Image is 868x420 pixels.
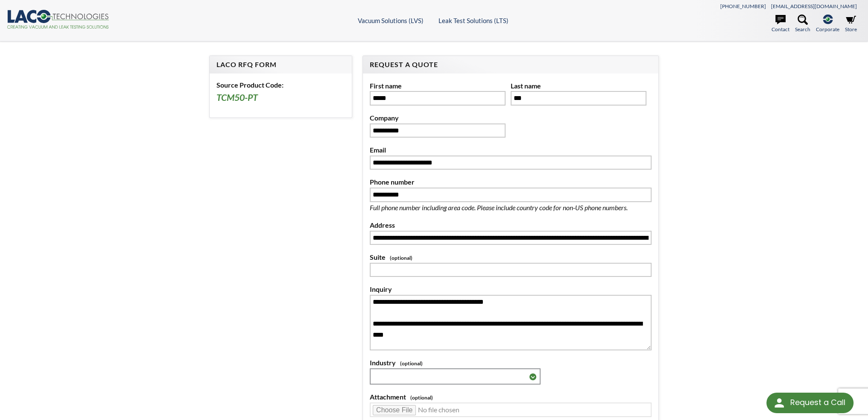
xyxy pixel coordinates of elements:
[370,176,652,188] label: Phone number
[772,15,789,33] a: Contact
[370,60,652,69] h4: Request A Quote
[845,15,857,33] a: Store
[370,284,652,295] label: Inquiry
[790,393,845,412] div: Request a Call
[358,17,424,24] a: Vacuum Solutions (LVS)
[216,81,283,89] b: Source Product Code:
[511,80,646,91] label: Last name
[370,220,652,231] label: Address
[370,357,652,368] label: Industry
[370,144,652,156] label: Email
[370,252,652,263] label: Suite
[772,396,786,410] img: round button
[438,17,509,24] a: Leak Test Solutions (LTS)
[816,25,839,33] span: Corporate
[370,391,652,402] label: Attachment
[370,202,652,213] p: Full phone number including area code. Please include country code for non-US phone numbers.
[216,92,345,104] h3: TCM50-PT
[766,393,853,413] div: Request a Call
[771,3,857,9] a: [EMAIL_ADDRESS][DOMAIN_NAME]
[216,60,345,69] h4: LACO RFQ Form
[370,80,506,91] label: First name
[795,15,810,33] a: Search
[370,112,506,123] label: Company
[720,3,766,9] a: [PHONE_NUMBER]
